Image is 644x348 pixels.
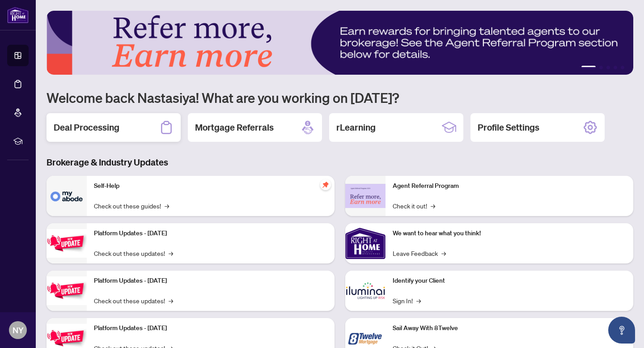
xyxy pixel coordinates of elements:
[345,184,386,208] img: Agent Referral Program
[54,121,119,134] h2: Deal Processing
[621,66,624,69] button: 5
[47,156,633,169] h3: Brokerage & Industry Updates
[393,323,626,333] p: Sail Away With 8Twelve
[47,89,633,106] h1: Welcome back Nastasiya! What are you working on [DATE]?
[336,121,376,134] h2: rLearning
[393,229,626,238] p: We want to hear what you think!
[614,66,617,69] button: 4
[606,66,610,69] button: 3
[94,323,327,333] p: Platform Updates - [DATE]
[94,248,173,258] a: Check out these updates!→
[345,271,386,311] img: Identify your Client
[478,121,539,134] h2: Profile Settings
[47,11,633,75] img: Slide 0
[608,317,635,344] button: Open asap
[47,229,87,257] img: Platform Updates - July 21, 2025
[393,296,421,306] a: Sign In!→
[94,296,173,306] a: Check out these updates!→
[47,276,87,305] img: Platform Updates - July 8, 2025
[599,66,603,69] button: 2
[94,201,169,211] a: Check out these guides!→
[393,276,626,286] p: Identify your Client
[169,296,173,306] span: →
[94,276,327,286] p: Platform Updates - [DATE]
[165,201,169,211] span: →
[581,66,596,69] button: 1
[441,248,446,258] span: →
[393,181,626,191] p: Agent Referral Program
[416,296,421,306] span: →
[169,248,173,258] span: →
[13,324,24,336] span: NY
[393,201,435,211] a: Check it out!→
[393,248,446,258] a: Leave Feedback→
[47,176,87,216] img: Self-Help
[94,181,327,191] p: Self-Help
[345,223,386,263] img: We want to hear what you think!
[7,7,29,23] img: logo
[320,179,331,190] span: pushpin
[195,121,274,134] h2: Mortgage Referrals
[94,229,327,238] p: Platform Updates - [DATE]
[431,201,435,211] span: →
